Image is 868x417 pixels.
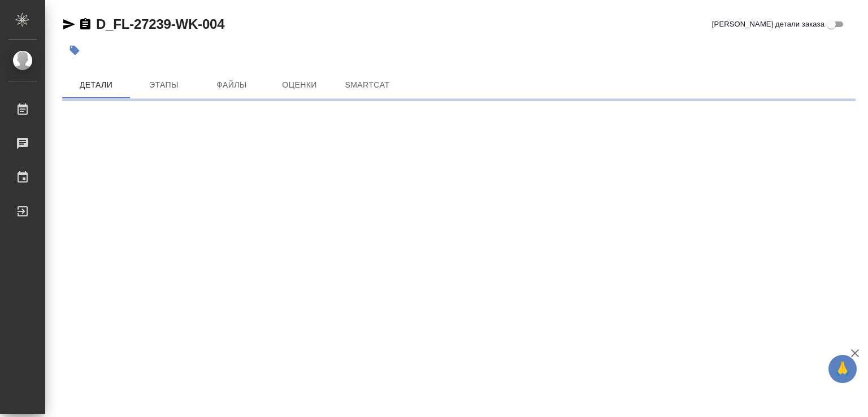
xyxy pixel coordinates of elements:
[69,78,123,92] span: Детали
[79,18,92,31] button: Скопировать ссылку
[62,18,76,31] button: Скопировать ссылку для ЯМессенджера
[828,355,857,383] button: 🙏
[96,16,224,32] a: D_FL-27239-WK-004
[272,78,327,92] span: Оценки
[833,357,852,381] span: 🙏
[712,19,824,30] span: [PERSON_NAME] детали заказа
[137,78,191,92] span: Этапы
[205,78,259,92] span: Файлы
[340,78,394,92] span: SmartCat
[62,38,87,63] button: Добавить тэг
